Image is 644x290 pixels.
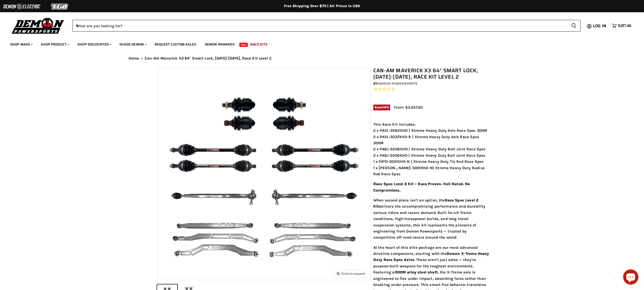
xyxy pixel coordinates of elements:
[239,43,248,47] span: New!
[72,20,581,32] form: Product
[373,197,489,241] p: When second place isn’t an option, the delivers the uncompromising performance and durability ser...
[395,270,438,274] b: 300M alloy steel shaft
[118,4,526,8] div: Free Shipping Over $75 | All Prices In USD
[618,23,631,28] span: $207.66
[201,39,238,50] a: Demon Rewards
[74,39,115,50] a: Shop Discounted
[6,37,630,50] ul: Main menu
[593,23,606,29] span: Log in
[118,56,526,61] nav: Breadcrumbs
[373,251,489,262] b: Demon X-Treme Heavy Duty Race Spec Axles
[151,39,200,50] a: Request Custom Axles
[158,68,370,280] img: Can-Am Maverick X3 64" Smart Lock, 2017-2024, Race Kit Level 2
[591,24,609,28] a: Log in
[394,105,423,110] span: From: $3,657.60
[373,81,489,86] div: by
[373,182,470,192] b: Race Spec Level 2 Kit – Race Proven. Hell Rated. No Compromises.
[145,56,271,61] span: Can-Am Maverick X3 64" Smart Lock, [DATE]-[DATE], Race Kit Level 2
[567,20,581,32] button: Search
[246,39,271,50] a: Race Kits
[373,86,489,92] span: Rated 0.0 out of 5 stars 0 reviews
[382,105,386,109] span: 10
[3,2,41,11] img: Demon Electric Logo 2
[373,127,489,177] div: 2 x PAXL-3082XHD | Xtreme Heavy Duty Axle Race Spec 300M 2 x PAXL-3037XHD-R | Xtreme Heavy Duty A...
[116,39,150,50] a: Inside Demon
[373,105,390,110] span: Save %
[37,39,73,50] a: Shop Product
[6,39,36,50] a: Shop Make
[609,22,634,30] a: $207.66
[334,270,367,277] button: Click to expand
[10,17,66,35] img: Demon Powersports
[622,269,640,286] inbox-online-store-chat: Shopify online store chat
[337,272,365,275] span: Click to expand
[72,20,567,32] input: When autocomplete results are available use up and down arrows to review and enter to select
[373,121,489,127] div: This Race Kit Includes:
[378,81,417,86] a: Demon Powersports
[41,2,79,11] img: TGB Logo 2
[373,67,489,80] h1: Can-Am Maverick X3 64" Smart Lock, [DATE]-[DATE], Race Kit Level 2
[129,56,139,61] a: Home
